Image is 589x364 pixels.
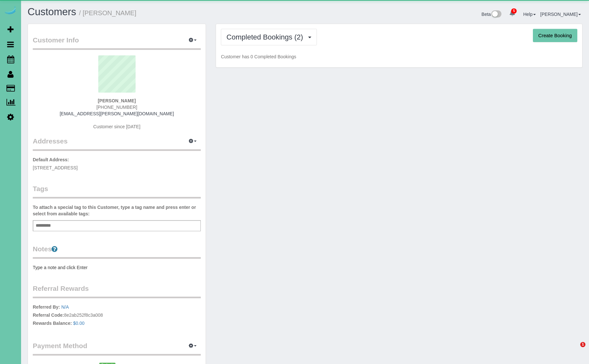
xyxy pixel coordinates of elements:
[60,111,174,116] a: [EMAIL_ADDRESS][PERSON_NAME][DOMAIN_NAME]
[73,321,85,326] a: $0.00
[33,304,201,328] p: 8e2ab252f8c3a008
[33,320,72,326] label: Rewards Balance:
[33,341,201,356] legend: Payment Method
[93,124,140,129] span: Customer since [DATE]
[226,33,306,41] span: Completed Bookings (2)
[33,264,201,271] pre: Type a note and click Enter
[33,35,201,50] legend: Customer Info
[540,12,581,17] a: [PERSON_NAME]
[4,6,17,16] img: Automaid Logo
[96,105,137,110] span: [PHONE_NUMBER]
[491,10,501,19] img: New interface
[98,98,136,103] strong: [PERSON_NAME]
[567,342,583,358] iframe: Intercom live chat
[221,53,577,60] p: Customer has 0 Completed Bookings
[33,184,201,199] legend: Tags
[221,29,317,45] button: Completed Bookings (2)
[33,304,60,310] label: Referred By:
[533,29,577,42] button: Create Booking
[33,204,201,217] label: To attach a special tag to this Customer, type a tag name and press enter or select from availabl...
[580,342,585,347] span: 1
[33,312,64,318] label: Referral Code:
[33,165,78,170] span: [STREET_ADDRESS]
[61,304,69,310] a: N/A
[506,6,519,21] a: 5
[28,6,76,17] a: Customers
[33,284,201,298] legend: Referral Rewards
[33,244,201,259] legend: Notes
[523,12,536,17] a: Help
[33,156,69,163] label: Default Address:
[79,9,137,17] small: / [PERSON_NAME]
[482,12,502,17] a: Beta
[511,8,517,14] span: 5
